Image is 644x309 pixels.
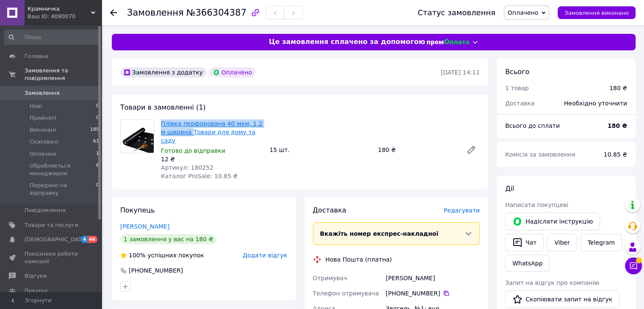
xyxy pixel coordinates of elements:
div: 1 замовлення у вас на 180 ₴ [120,234,216,244]
span: 1 товар [505,85,529,91]
span: Скасовані [30,138,58,146]
div: Замовлення з додатку [120,67,206,77]
span: 4 [81,236,88,243]
span: Замовлення та повідомлення [25,67,102,82]
span: Каталог ProSale: 10.85 ₴ [161,173,238,179]
span: 10.85 ₴ [604,151,627,158]
img: Плівка перфорована 40 мкм, 1,2 м ширина Товари для дому та саду [121,120,154,153]
span: Телефон отримувача [313,290,379,297]
div: Нова Пошта (платна) [323,255,394,264]
span: Редагувати [444,207,480,214]
div: Оплачено [210,67,255,77]
div: 180 ₴ [375,144,459,156]
a: [PERSON_NAME] [120,223,169,230]
button: Скопіювати запит на відгук [505,290,619,308]
span: 100% [129,252,146,259]
span: Покупець [120,206,155,214]
span: Доставка [505,100,534,107]
span: Відгуки [25,272,47,280]
span: Передано на відправку [30,182,96,197]
div: Ваш ID: 4090070 [28,13,102,20]
span: Артикул: 180252 [161,164,213,171]
span: Комісія за замовлення [505,151,575,158]
a: Плівка перфорована 40 мкм, 1,2 м ширина Товари для дому та саду [161,120,263,144]
span: Оплачено [508,9,538,16]
div: 15 шт. [266,144,374,156]
div: 12 ₴ [161,155,263,163]
span: Виконані [30,126,56,134]
button: Замовлення виконано [558,6,636,19]
span: Написати покупцеві [505,201,568,208]
span: Це замовлення сплачено за допомогою [269,37,425,47]
span: Обробляється менеджером [30,162,96,177]
span: 6 [96,162,99,177]
span: Отримувач [313,275,347,281]
span: Крамничка [28,5,91,13]
span: Замовлення [127,8,184,18]
span: Показники роботи компанії [25,250,78,265]
span: 0 [96,182,99,197]
span: Товари та послуги [25,221,78,229]
span: 0 [96,102,99,110]
button: Чат [505,234,544,251]
button: Чат з покупцем [625,257,642,274]
span: Вкажіть номер експрес-накладної [320,230,439,237]
input: Пошук [4,30,100,45]
button: Надіслати інструкцію [505,212,600,230]
span: Додати відгук [243,252,287,259]
time: [DATE] 14:11 [441,69,480,76]
span: Запит на відгук про компанію [505,279,599,286]
span: Оплачені [30,150,56,158]
span: Готово до відправки [161,147,225,154]
span: 1 [96,150,99,158]
span: Прийняті [30,114,56,122]
span: Нові [30,102,42,110]
div: 180 ₴ [609,84,627,92]
span: 61 [93,138,99,146]
div: [PHONE_NUMBER] [128,266,184,275]
span: [DEMOGRAPHIC_DATA] [25,236,87,243]
span: Всього [505,68,529,76]
a: Telegram [580,234,622,251]
span: Товари в замовленні (1) [120,103,206,111]
a: Редагувати [463,141,480,158]
div: [PERSON_NAME] [384,270,481,286]
a: WhatsApp [505,255,550,272]
span: №366304387 [186,8,246,18]
div: Повернутися назад [110,8,117,17]
b: 180 ₴ [608,122,627,129]
div: [PHONE_NUMBER] [386,289,480,298]
a: Viber [547,234,577,251]
span: Головна [25,52,48,60]
span: 0 [96,114,99,122]
span: 48 [88,236,97,243]
div: Статус замовлення [417,8,495,17]
span: Доставка [313,206,346,214]
span: Замовлення [25,89,60,97]
span: Покупці [25,287,47,295]
span: Всього до сплати [505,122,560,129]
span: Замовлення виконано [564,10,629,16]
span: 189 [90,126,99,134]
div: Необхідно уточнити [559,94,632,113]
div: успішних покупок [120,251,204,259]
span: Повідомлення [25,207,66,214]
span: Дії [505,185,514,193]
